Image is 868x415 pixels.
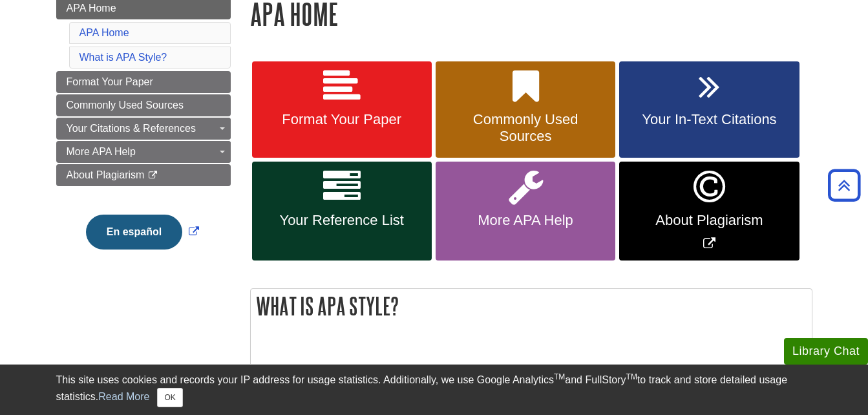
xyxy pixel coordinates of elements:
span: About Plagiarism [629,212,789,229]
a: Your Citations & References [56,118,231,140]
a: Commonly Used Sources [56,94,231,116]
a: Commonly Used Sources [436,61,615,158]
span: APA Home [67,3,116,14]
a: Format Your Paper [56,71,231,93]
a: Link opens in new window [83,226,202,237]
a: Read More [98,391,149,402]
a: APA Home [79,27,129,38]
sup: TM [626,372,637,381]
sup: TM [554,372,565,381]
a: More APA Help [436,162,615,261]
span: Your In-Text Citations [629,111,789,128]
span: Format Your Paper [262,111,422,128]
a: What is APA Style? [79,52,167,63]
span: More APA Help [445,212,606,229]
a: Link opens in new window [619,162,799,261]
a: More APA Help [56,141,231,163]
button: Close [157,388,182,407]
h2: What is APA Style? [251,289,812,323]
a: Format Your Paper [252,61,432,158]
span: Commonly Used Sources [67,100,184,111]
i: This link opens in a new window [147,171,158,180]
a: Your Reference List [252,162,432,261]
button: Library Chat [784,338,868,365]
a: Your In-Text Citations [619,61,799,158]
a: Back to Top [823,176,865,194]
a: About Plagiarism [56,164,231,186]
span: Commonly Used Sources [445,111,606,145]
span: About Plagiarism [67,169,145,180]
div: This site uses cookies and records your IP address for usage statistics. Additionally, we use Goo... [56,372,812,407]
button: En español [86,215,182,250]
span: More APA Help [67,146,136,157]
span: Your Citations & References [67,123,196,134]
span: Your Reference List [262,212,422,229]
span: Format Your Paper [67,76,153,87]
